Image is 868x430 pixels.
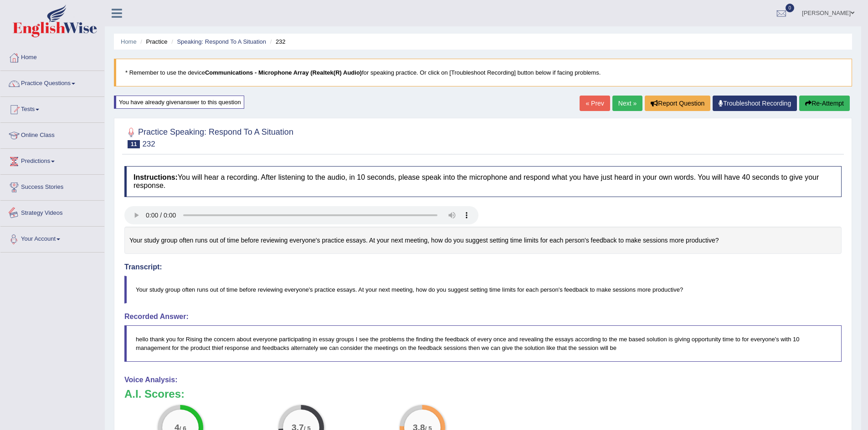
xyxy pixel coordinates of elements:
[142,140,155,148] small: 232
[124,376,842,384] h4: Voice Analysis:
[713,96,797,111] a: Troubleshoot Recording
[124,126,293,148] h2: Practice Speaking: Respond To A Situation
[0,45,104,68] a: Home
[0,149,104,172] a: Predictions
[124,227,842,254] div: Your study group often runs out of time before reviewing everyone's practice essays. At your next...
[0,175,104,197] a: Success Stories
[612,96,642,111] a: Next »
[114,59,852,86] blockquote: * Remember to use the device for speaking practice. Or click on [Troubleshoot Recording] button b...
[124,388,185,400] b: A.I. Scores:
[645,96,710,111] button: Report Question
[268,37,286,46] li: 232
[205,69,362,76] b: Communications - Microphone Array (Realtek(R) Audio)
[580,96,610,111] a: « Prev
[0,123,104,146] a: Online Class
[799,96,850,111] button: Re-Attempt
[114,96,244,109] div: You have already given answer to this question
[121,38,137,45] a: Home
[138,37,167,46] li: Practice
[177,38,266,45] a: Speaking: Respond To A Situation
[0,97,104,120] a: Tests
[0,201,104,223] a: Strategy Videos
[134,173,178,181] b: Instructions:
[0,227,104,249] a: Your Account
[786,4,795,12] span: 0
[124,313,842,321] h4: Recorded Answer:
[128,140,140,148] span: 11
[124,166,842,197] h4: You will hear a recording. After listening to the audio, in 10 seconds, please speak into the mic...
[0,71,104,94] a: Practice Questions
[124,276,842,304] blockquote: Your study group often runs out of time before reviewing everyone's practice essays. At your next...
[124,325,842,362] blockquote: hello thank you for Rising the concern about everyone participating in essay groups I see the pro...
